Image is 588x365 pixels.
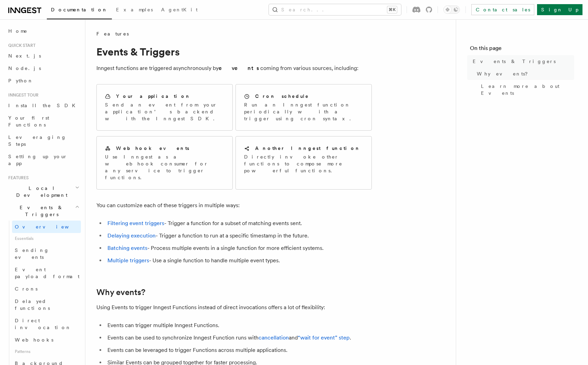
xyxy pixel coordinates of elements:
span: Your first Functions [8,115,49,128]
span: Why events? [477,70,533,77]
li: Events can be used to synchronize Inngest Function runs with and . [105,333,372,343]
a: Delayed functions [12,295,81,314]
span: Event payload format [15,267,80,279]
span: Install the SDK [8,103,80,108]
strong: events [219,65,260,71]
li: - Trigger a function to run at a specific timestamp in the future. [105,231,372,241]
h2: Your application [116,93,191,100]
p: Inngest functions are triggered asynchronously by coming from various sources, including: [96,63,372,73]
a: Node.js [6,62,81,74]
span: Features [6,175,29,181]
span: Webhooks [15,337,53,343]
span: AgentKit [161,7,198,12]
a: Event payload format [12,263,81,283]
span: Sending events [15,247,49,260]
a: Another Inngest functionDirectly invoke other functions to compose more powerful functions. [235,136,372,190]
h2: Cron schedule [255,93,309,100]
h2: Another Inngest function [255,145,360,152]
a: Why events? [96,287,145,297]
a: Next.js [6,50,81,62]
span: Essentials [12,233,81,244]
a: Webhook eventsUse Inngest as a webhook consumer for any service to trigger functions. [96,136,233,190]
a: Your first Functions [6,112,81,131]
a: Why events? [474,68,574,80]
h2: Webhook events [116,145,189,152]
span: Events & Triggers [473,58,556,65]
a: Batching events [107,245,147,251]
a: Your applicationSend an event from your application’s backend with the Inngest SDK. [96,84,233,131]
a: Home [6,25,81,37]
span: Next.js [8,53,41,59]
a: Filtering event triggers [107,220,164,226]
span: Quick start [6,43,35,48]
h4: On this page [470,44,574,55]
a: “wait for event” step [298,334,350,341]
a: Learn more about Events [478,80,574,99]
a: Install the SDK [6,99,81,112]
span: Python [8,78,33,83]
p: Send an event from your application’s backend with the Inngest SDK. [105,101,224,122]
span: Examples [116,7,153,12]
a: Sign Up [537,4,582,15]
span: Leveraging Steps [8,134,66,147]
kbd: ⌘K [387,6,397,13]
p: Using Events to trigger Inngest Functions instead of direct invocations offers a lot of flexibility: [96,303,372,312]
span: Direct invocation [15,318,71,330]
a: Crons [12,283,81,295]
p: Directly invoke other functions to compose more powerful functions. [244,153,363,174]
span: Local Development [6,185,75,199]
a: Cron scheduleRun an Inngest function periodically with a trigger using cron syntax. [235,84,372,131]
a: Documentation [47,2,112,19]
p: You can customize each of these triggers in multiple ways: [96,201,372,210]
li: - Use a single function to handle multiple event types. [105,256,372,265]
a: Direct invocation [12,314,81,334]
li: - Process multiple events in a single function for more efficient systems. [105,243,372,253]
a: Setting up your app [6,150,81,170]
span: Delayed functions [15,298,50,311]
span: Overview [15,224,86,230]
button: Events & Triggers [6,201,81,221]
a: Webhooks [12,334,81,346]
span: Inngest tour [6,92,39,98]
a: Python [6,74,81,87]
li: Events can be leveraged to trigger Functions across multiple applications. [105,345,372,355]
h1: Events & Triggers [96,45,372,58]
a: Sending events [12,244,81,263]
span: Features [96,30,129,37]
li: - Trigger a function for a subset of matching events sent. [105,219,372,228]
a: Multiple triggers [107,257,149,264]
p: Run an Inngest function periodically with a trigger using cron syntax. [244,101,363,122]
span: Documentation [51,7,108,12]
span: Patterns [12,346,81,357]
a: Events & Triggers [470,55,574,68]
span: Events & Triggers [6,204,75,218]
p: Use Inngest as a webhook consumer for any service to trigger functions. [105,153,224,181]
span: Node.js [8,65,41,71]
a: Overview [12,221,81,233]
a: cancellation [259,334,289,341]
a: Leveraging Steps [6,131,81,150]
a: Delaying execution [107,232,156,239]
span: Learn more about Events [481,83,574,97]
button: Search...⌘K [269,4,401,15]
a: AgentKit [157,2,202,19]
span: Home [8,28,28,34]
li: Events can trigger multiple Inngest Functions. [105,321,372,330]
span: Setting up your app [8,154,67,166]
a: Contact sales [471,4,534,15]
button: Local Development [6,182,81,201]
span: Crons [15,286,38,292]
button: Toggle dark mode [443,6,460,14]
a: Examples [112,2,157,19]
